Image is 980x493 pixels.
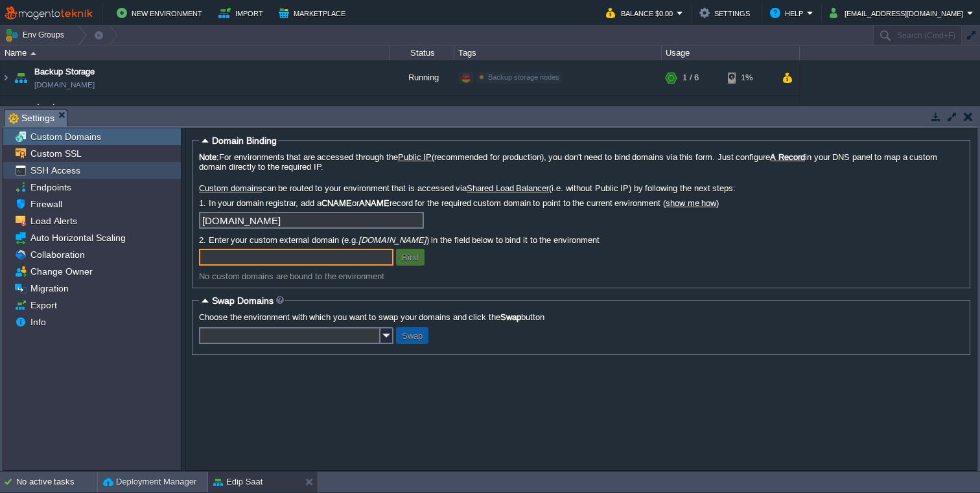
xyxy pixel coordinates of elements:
[500,312,521,322] b: Swap
[666,198,716,208] a: show me how
[390,96,454,131] div: Stopped
[28,181,73,193] a: Endpoints
[358,235,426,245] i: [DOMAIN_NAME]
[28,131,103,143] a: Custom Domains
[830,5,967,21] button: [EMAIL_ADDRESS][DOMAIN_NAME]
[1,60,11,95] img: AMDAwAAAACH5BAEAAAAALAAAAAABAAEAAAICRAEAOw==
[398,251,423,263] button: Bind
[359,198,390,208] b: ANAME
[488,73,559,81] span: Backup storage nodes
[455,45,661,60] div: Tags
[199,183,262,193] a: Custom domains
[8,110,54,126] span: Settings
[34,101,58,114] a: dceytr
[28,165,82,176] a: SSH Access
[30,52,36,55] img: AMDAwAAAACH5BAEAAAAALAAAAAABAAEAAAICRAEAOw==
[606,5,677,21] button: Balance $0.00
[28,249,87,260] a: Collaboration
[199,183,963,193] label: can be routed to your environment that is accessed via (i.e. without Public IP) by following the ...
[212,295,274,306] span: Swap Domains
[279,5,349,21] button: Marketplace
[213,476,262,488] button: Edip Saat
[28,282,71,294] a: Migration
[12,60,30,95] img: AMDAwAAAACH5BAEAAAAALAAAAAABAAEAAAICRAEAOw==
[662,45,799,60] div: Usage
[1,96,11,131] img: AMDAwAAAACH5BAEAAAAALAAAAAABAAEAAAICRAEAOw==
[682,96,708,131] div: 0 / 472
[770,5,807,21] button: Help
[199,312,963,322] label: Choose the environment with which you want to swap your domains and click the button
[218,5,267,21] button: Import
[728,60,770,95] div: 1%
[34,65,95,78] a: Backup Storage
[28,316,48,328] a: Info
[699,5,754,21] button: Settings
[467,183,549,193] a: Shared Load Balancer
[390,45,454,60] div: Status
[390,60,454,95] div: Running
[5,26,69,44] button: Env Groups
[398,152,432,162] a: Public IP
[199,152,963,172] label: For environments that are accessed through the (recommended for production), you don't need to bi...
[28,299,59,311] a: Export
[199,271,963,281] div: No custom domains are bound to the environment
[199,198,963,208] label: 1. In your domain registrar, add a or record for the required custom domain to point to the curre...
[199,235,963,245] label: 2. Enter your custom external domain (e.g. ) in the field below to bind it to the environment
[28,232,128,244] a: Auto Horizontal Scaling
[398,330,426,341] button: Swap
[103,476,196,488] button: Deployment Manager
[682,60,699,95] div: 1 / 6
[16,472,97,492] div: No active tasks
[212,135,277,146] span: Domain Binding
[728,96,770,131] div: 25%
[28,215,79,227] a: Load Alerts
[28,148,84,159] a: Custom SSL
[12,96,30,131] img: AMDAwAAAACH5BAEAAAAALAAAAAABAAEAAAICRAEAOw==
[770,152,805,162] a: A Record
[117,5,206,21] button: New Environment
[1,45,389,60] div: Name
[199,152,219,162] b: Note:
[321,198,352,208] b: CNAME
[28,266,95,277] a: Change Owner
[34,78,95,91] span: [DOMAIN_NAME]
[28,198,64,210] a: Firewall
[5,5,93,21] img: MagentoTeknik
